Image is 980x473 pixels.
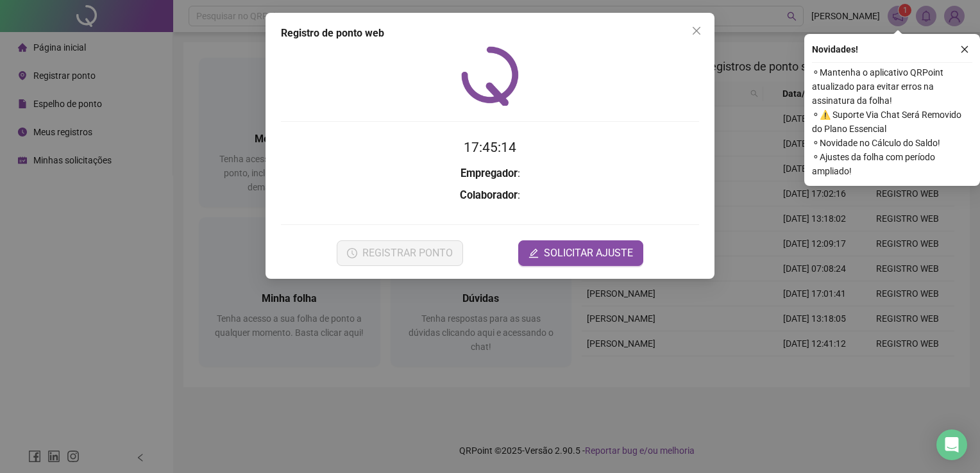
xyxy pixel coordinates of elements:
div: Registro de ponto web [281,26,699,41]
button: editSOLICITAR AJUSTE [518,240,643,266]
button: REGISTRAR PONTO [337,240,463,266]
h3: : [281,187,699,204]
span: close [960,45,969,54]
strong: Colaborador [460,189,518,201]
span: SOLICITAR AJUSTE [544,245,633,261]
span: ⚬ Mantenha o aplicativo QRPoint atualizado para evitar erros na assinatura da folha! [812,65,972,108]
span: ⚬ Novidade no Cálculo do Saldo! [812,136,972,150]
span: ⚬ ⚠️ Suporte Via Chat Será Removido do Plano Essencial [812,108,972,136]
time: 17:45:14 [464,140,516,155]
img: QRPoint [461,46,519,106]
span: close [691,26,702,36]
button: Close [686,21,707,41]
strong: Empregador [460,167,518,179]
span: edit [528,248,539,258]
span: Novidades ! [812,42,858,56]
h3: : [281,165,699,182]
div: Open Intercom Messenger [936,429,967,460]
span: ⚬ Ajustes da folha com período ampliado! [812,150,972,178]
